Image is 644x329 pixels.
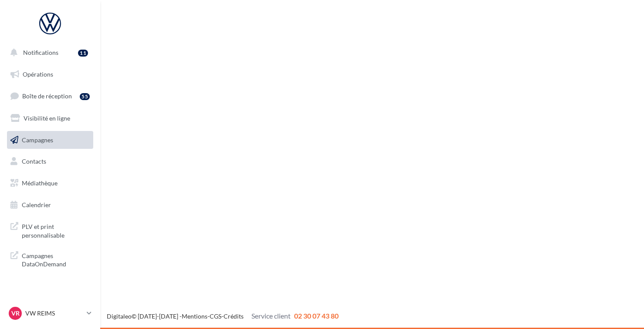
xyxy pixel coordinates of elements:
[80,93,90,100] div: 55
[210,312,221,320] a: CGS
[5,152,95,171] a: Contacts
[24,114,70,122] span: Visibilité en ligne
[5,65,95,84] a: Opérations
[25,309,83,318] p: VW REIMS
[107,312,132,320] a: Digitaleo
[182,312,207,320] a: Mentions
[22,250,90,269] span: Campagnes DataOnDemand
[7,305,93,322] a: VR VW REIMS
[5,44,92,62] button: Notifications 11
[78,50,88,57] div: 11
[107,312,339,320] span: © [DATE]-[DATE] - - -
[23,70,53,78] span: Opérations
[11,309,20,318] span: VR
[22,136,53,143] span: Campagnes
[5,87,95,105] a: Boîte de réception55
[22,179,58,187] span: Médiathèque
[5,109,95,128] a: Visibilité en ligne
[22,221,90,239] span: PLV et print personnalisable
[5,174,95,192] a: Médiathèque
[5,131,95,149] a: Campagnes
[251,312,291,320] span: Service client
[5,246,95,272] a: Campagnes DataOnDemand
[5,196,95,214] a: Calendrier
[22,158,46,165] span: Contacts
[5,217,95,243] a: PLV et print personnalisable
[294,312,339,320] span: 02 30 07 43 80
[22,201,51,208] span: Calendrier
[22,92,72,100] span: Boîte de réception
[224,312,244,320] a: Crédits
[23,49,58,56] span: Notifications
